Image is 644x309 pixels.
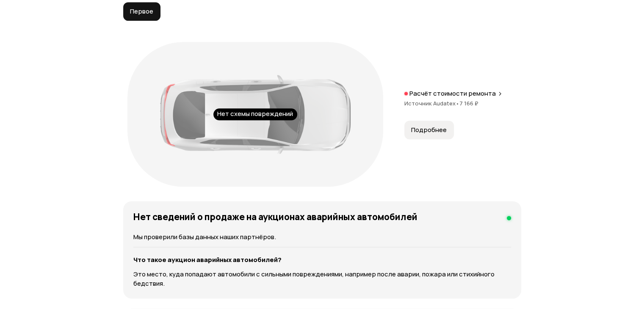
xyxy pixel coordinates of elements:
[404,121,454,139] button: Подробнее
[459,99,478,107] span: 7 166 ₽
[133,255,282,264] strong: Что такое аукцион аварийных автомобилей?
[456,99,459,107] span: •
[133,270,511,288] p: Это место, куда попадают автомобили с сильными повреждениями, например после аварии, пожара или с...
[409,89,496,98] p: Расчёт стоимости ремонта
[404,99,459,107] span: Источник Audatex
[213,108,297,120] div: Нет схемы повреждений
[133,211,417,222] h4: Нет сведений о продаже на аукционах аварийных автомобилей
[411,126,447,134] span: Подробнее
[133,232,511,242] p: Мы проверили базы данных наших партнёров.
[130,7,153,16] span: Первое
[123,2,160,21] button: Первое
